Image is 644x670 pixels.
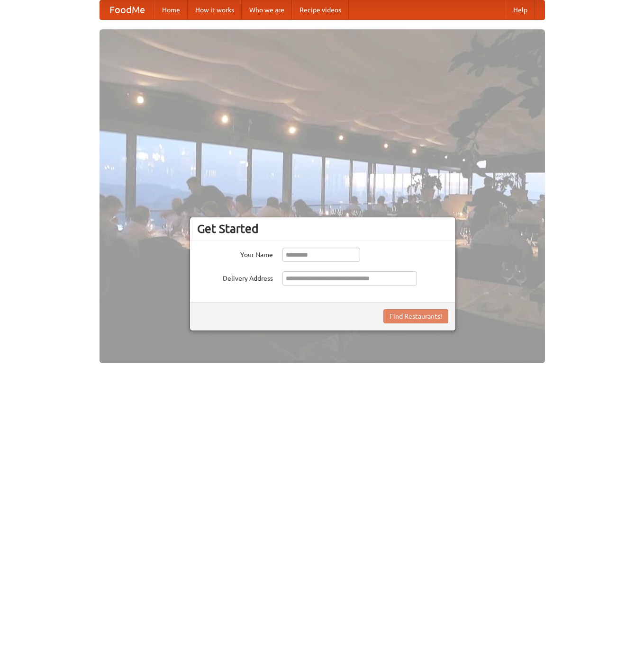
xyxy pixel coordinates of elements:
[197,222,448,236] h3: Get Started
[292,0,349,19] a: Recipe videos
[242,0,292,19] a: Who we are
[506,0,535,19] a: Help
[154,0,188,19] a: Home
[188,0,242,19] a: How it works
[383,309,448,323] button: Find Restaurants!
[197,271,273,283] label: Delivery Address
[100,0,154,19] a: FoodMe
[197,248,273,259] label: Your Name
